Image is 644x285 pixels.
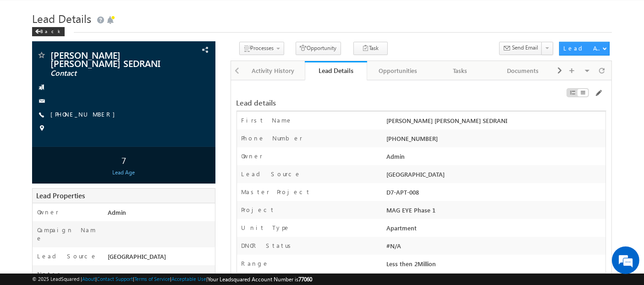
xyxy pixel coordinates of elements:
[242,206,275,214] label: Project
[367,61,429,80] a: Opportunities
[37,226,99,242] label: Campaign Name
[242,188,311,196] label: Master Project
[242,152,263,160] label: Owner
[384,241,605,254] div: #N/A
[37,208,59,216] label: Owner
[384,224,605,236] div: Apartment
[437,65,484,76] div: Tasks
[374,65,421,76] div: Opportunities
[32,11,91,26] span: Lead Details
[32,27,65,36] div: Back
[563,44,602,52] div: Lead Actions
[384,188,605,201] div: D7-APT-008
[171,276,206,282] a: Acceptable Use
[499,65,546,76] div: Documents
[97,276,133,282] a: Contact Support
[386,152,405,160] span: Admin
[492,61,554,80] a: Documents
[125,221,166,233] em: Start Chat
[108,208,126,216] span: Admin
[34,151,213,168] div: 7
[384,170,605,183] div: [GEOGRAPHIC_DATA]
[384,116,605,129] div: [PERSON_NAME] [PERSON_NAME] SEDRANI
[37,270,64,278] label: Notes
[237,99,480,107] div: Lead details
[150,5,172,27] div: Minimize live chat window
[312,66,360,75] div: Lead Details
[251,45,274,51] span: Processes
[242,170,302,178] label: Lead Source
[384,259,605,272] div: Less then 2Million
[32,275,312,284] span: © 2025 LeadSquared | | | | |
[16,48,39,60] img: d_60004797649_company_0_60004797649
[32,27,69,34] a: Back
[82,276,95,282] a: About
[242,224,291,232] label: Unit Type
[12,85,167,213] textarea: Type your message and hit 'Enter'
[512,44,538,52] span: Send Email
[37,252,97,260] label: Lead Source
[105,252,215,265] div: [GEOGRAPHIC_DATA]
[208,276,312,283] span: Your Leadsquared Account Number is
[242,241,295,250] label: DNCR Status
[242,61,304,80] a: Activity History
[305,61,367,80] a: Lead Details
[429,61,492,80] a: Tasks
[242,116,293,124] label: First Name
[34,168,213,177] div: Lead Age
[50,50,164,67] span: [PERSON_NAME] [PERSON_NAME] SEDRANI
[134,276,170,282] a: Terms of Service
[36,191,85,200] span: Lead Properties
[298,276,312,283] span: 77060
[384,206,605,218] div: MAG EYE Phase 1
[384,134,605,147] div: [PHONE_NUMBER]
[50,110,120,119] span: [PHONE_NUMBER]
[249,65,296,76] div: Activity History
[296,42,341,55] button: Opportunity
[48,48,154,60] div: Chat with us now
[499,42,542,55] button: Send Email
[242,134,303,142] label: Phone Number
[242,259,270,268] label: Range
[50,69,164,78] span: Contact
[239,42,284,55] button: Processes
[353,42,388,55] button: Task
[559,42,610,56] button: Lead Actions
